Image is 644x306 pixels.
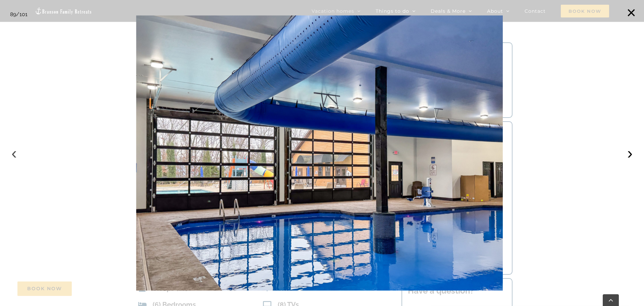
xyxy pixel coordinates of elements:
[10,10,28,19] div: /
[7,146,21,161] button: ‹
[624,5,639,20] button: ×
[19,11,28,17] span: 101
[623,146,637,161] button: ›
[10,11,16,17] span: 89
[136,15,503,291] img: Indoor-pool-Lodges-at-Table-Rock-Lake-Branson-Missouri-1454-scaled.jpg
